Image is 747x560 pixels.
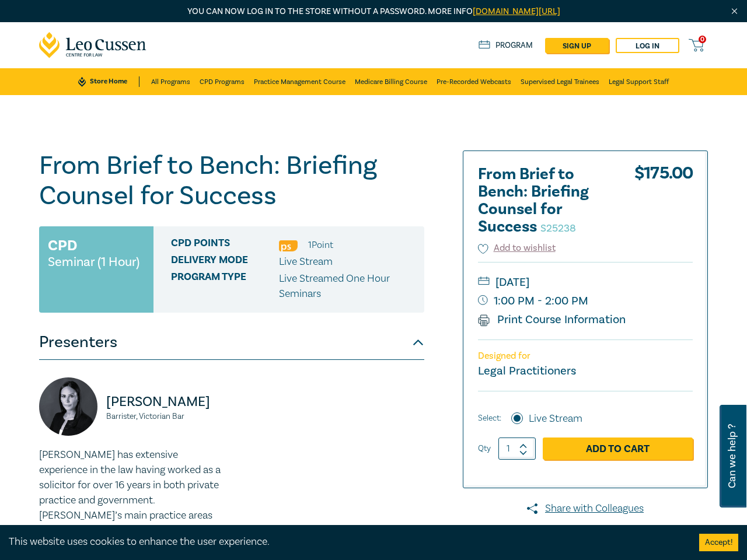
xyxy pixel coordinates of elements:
button: Add to wishlist [478,242,556,255]
p: Designed for [478,351,693,362]
img: https://s3.ap-southeast-2.amazonaws.com/leo-cussen-store-production-content/Contacts/Michelle%20B... [39,377,97,436]
h1: From Brief to Bench: Briefing Counsel for Success [39,150,424,211]
small: 1:00 PM - 2:00 PM [478,292,693,310]
input: 1 [498,437,536,460]
button: Presenters [39,325,424,360]
a: Share with Colleagues [463,501,708,516]
span: CPD Points [171,237,279,253]
span: Live Stream [279,255,333,268]
a: Legal Support Staff [609,68,669,95]
a: Practice Management Course [254,68,345,95]
a: Print Course Information [478,312,626,327]
p: Live Streamed One Hour Seminars [279,271,416,302]
img: Professional Skills [279,240,298,251]
label: Qty [478,442,491,455]
span: Delivery Mode [171,254,279,269]
small: Legal Practitioners [478,363,576,379]
a: CPD Programs [200,68,245,95]
li: 1 Point [308,237,333,253]
small: Seminar (1 Hour) [48,256,139,268]
small: [DATE] [478,273,693,292]
a: Program [479,40,533,51]
span: 0 [699,36,706,43]
a: Pre-Recorded Webcasts [437,68,511,95]
p: [PERSON_NAME] [106,393,225,411]
small: S25238 [540,222,576,235]
button: Accept cookies [699,534,738,551]
label: Live Stream [529,411,582,426]
a: All Programs [151,68,190,95]
img: Close [729,6,739,16]
a: Supervised Legal Trainees [521,68,599,95]
a: Log in [616,38,679,53]
span: Can we help ? [727,412,738,501]
div: $ 175.00 [634,166,693,242]
small: Barrister, Victorian Bar [106,412,225,421]
span: Select: [478,412,501,425]
div: This website uses cookies to enhance the user experience. [9,534,682,549]
a: [DOMAIN_NAME][URL] [473,6,560,17]
a: Medicare Billing Course [355,68,427,95]
span: Program type [171,271,279,302]
h2: From Brief to Bench: Briefing Counsel for Success [478,166,606,236]
h3: CPD [48,235,77,256]
p: You can now log in to the store without a password. More info [39,5,708,18]
a: Store Home [78,76,139,87]
a: sign up [545,38,609,53]
a: Add to Cart [543,437,693,460]
p: [PERSON_NAME] has extensive experience in the law having worked as a solicitor for over 16 years ... [39,447,225,538]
